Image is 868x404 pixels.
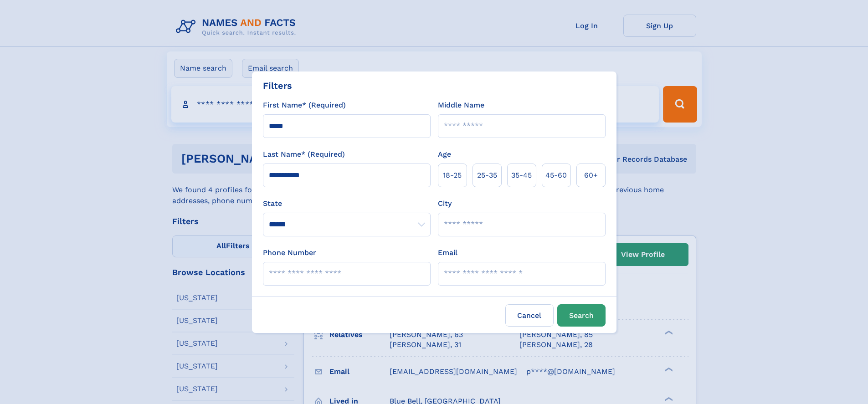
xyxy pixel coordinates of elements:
[505,304,554,327] label: Cancel
[557,304,606,327] button: Search
[584,170,598,181] span: 60+
[438,198,452,209] label: City
[477,170,497,181] span: 25‑35
[438,149,451,160] label: Age
[438,247,457,258] label: Email
[263,100,346,111] label: First Name* (Required)
[263,79,292,92] div: Filters
[263,247,316,258] label: Phone Number
[545,170,567,181] span: 45‑60
[511,170,532,181] span: 35‑45
[263,149,345,160] label: Last Name* (Required)
[263,198,431,209] label: State
[438,100,484,111] label: Middle Name
[443,170,462,181] span: 18‑25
